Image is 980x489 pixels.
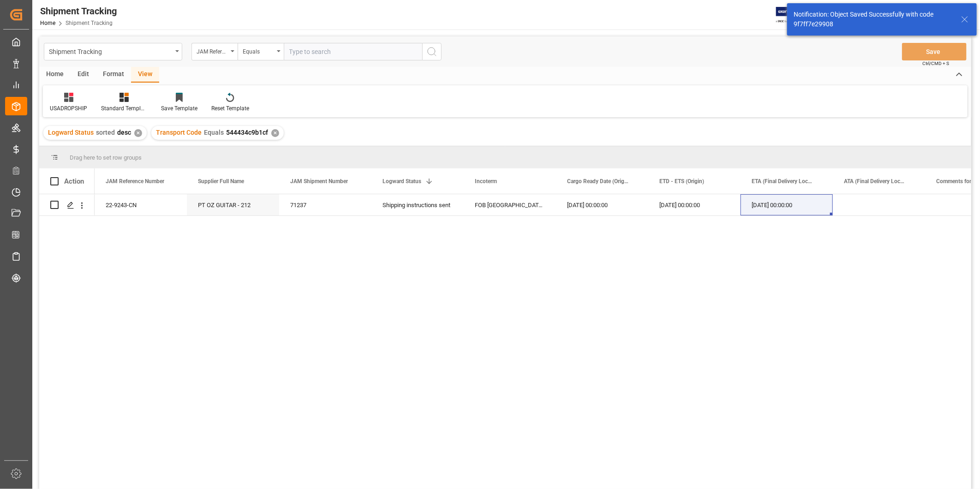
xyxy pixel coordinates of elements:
span: JAM Reference Number [106,178,164,185]
span: desc [117,129,131,136]
div: Action [64,177,84,185]
button: open menu [44,43,182,60]
span: ETA (Final Delivery Location) [752,178,813,185]
div: Save Template [161,104,197,113]
div: PT OZ GUITAR - 212 [187,194,279,215]
span: ATA (Final Delivery Location) [844,178,906,185]
div: [DATE] 00:00:00 [741,194,833,215]
div: Press SPACE to select this row. [39,194,95,216]
div: Equals [243,45,274,56]
div: Notification: Object Saved Successfully with code 9f7ff7e29908 [794,10,952,29]
div: USADROPSHIP [50,104,87,113]
div: Home [39,67,71,83]
span: Logward Status [382,178,421,185]
div: Shipping instructions sent [382,195,453,216]
span: Drag here to set row groups [70,154,142,161]
span: ETD - ETS (Origin) [659,178,704,185]
div: [DATE] 00:00:00 [648,194,741,215]
div: Edit [71,67,96,83]
input: Type to search [284,43,422,60]
span: Equals [204,129,224,136]
div: Standard Templates [101,104,147,113]
span: sorted [96,129,115,136]
div: Format [96,67,131,83]
div: Reset Template [211,104,249,113]
div: Shipment Tracking [49,45,172,57]
img: Exertis%20JAM%20-%20Email%20Logo.jpg_1722504956.jpg [776,7,808,23]
button: search button [422,43,442,60]
div: ✕ [271,129,279,137]
div: 22-9243-CN [95,194,187,215]
button: open menu [238,43,284,60]
div: [DATE] 00:00:00 [556,194,648,215]
div: View [131,67,159,83]
button: open menu [191,43,238,60]
span: JAM Shipment Number [290,178,348,185]
span: Transport Code [156,129,202,136]
div: Shipment Tracking [40,4,117,18]
span: Supplier Full Name [198,178,244,185]
div: JAM Reference Number [197,45,228,56]
span: Cargo Ready Date (Origin) [567,178,629,185]
span: Incoterm [475,178,497,185]
a: Home [40,20,55,26]
button: Save [902,43,967,60]
div: FOB [GEOGRAPHIC_DATA] ID [464,194,556,215]
div: ✕ [134,129,142,137]
span: 544434c9b1cf [226,129,268,136]
span: Ctrl/CMD + S [922,60,949,67]
span: Logward Status [48,129,94,136]
div: 71237 [279,194,371,215]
